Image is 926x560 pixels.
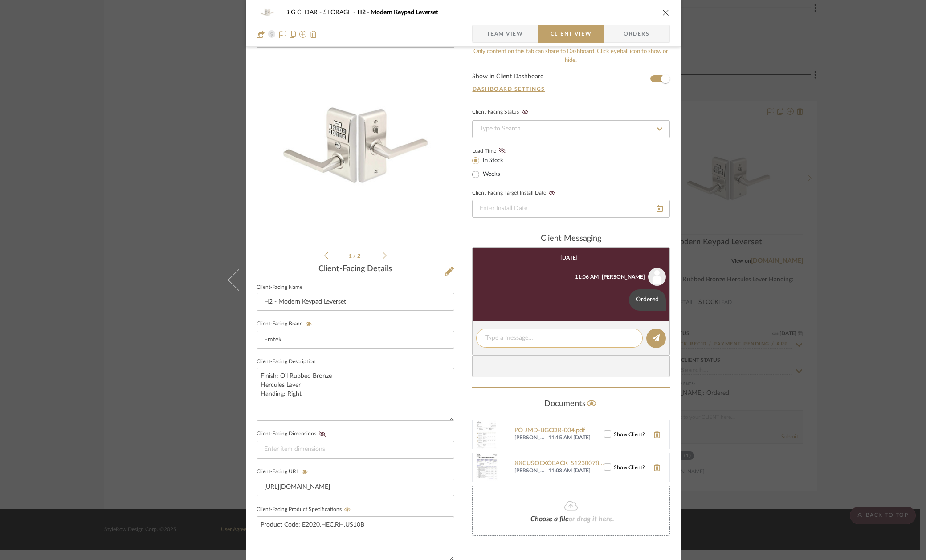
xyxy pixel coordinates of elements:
span: H2 - Modern Keypad Leverset [357,9,438,16]
span: [PERSON_NAME] [514,434,546,442]
mat-radio-group: Select item type [472,155,518,180]
div: Ordered [629,289,666,311]
label: Client-Facing URL [257,469,311,475]
label: Lead Time [472,147,518,155]
button: Lead Time [496,146,508,155]
label: In Stock [481,157,503,165]
label: Weeks [481,170,500,179]
label: Client-Facing Description [257,360,316,364]
img: fac88767-3822-48e5-848a-3ff9567d995f_48x40.jpg [257,4,278,21]
div: 11:06 AM [575,273,599,281]
div: Documents [472,397,670,411]
img: fac88767-3822-48e5-848a-3ff9567d995f_436x436.jpg [259,48,452,241]
button: Client-Facing Brand [303,321,315,327]
input: Enter item URL [257,479,454,496]
div: 0 [257,48,454,241]
button: Client-Facing Target Install Date [546,190,558,196]
span: 2 [357,253,362,259]
input: Enter item dimensions [257,441,454,459]
span: / [353,253,357,259]
button: Client-Facing Product Specifications [342,507,354,513]
img: user_avatar.png [648,268,666,286]
span: [PERSON_NAME] [514,467,546,475]
button: close [662,8,670,16]
img: PO JMD-BGCDR-004.pdf [473,420,501,449]
span: Show Client? [614,432,645,437]
label: Client-Facing Dimensions [257,431,328,437]
button: Dashboard Settings [472,85,546,93]
input: Enter Client-Facing Item Name [257,293,454,311]
input: Type to Search… [472,120,670,138]
label: Client-Facing Name [257,285,302,290]
label: Client-Facing Brand [257,321,315,327]
div: [PERSON_NAME] [602,273,645,281]
span: or drag it here. [569,515,614,523]
input: Enter Client-Facing Brand [257,331,454,349]
img: XXCUSOEXOEACK_512300780_1.pdf [473,453,501,482]
span: Choose a file [530,515,569,523]
img: Remove from project [310,31,317,38]
input: Enter Install Date [472,200,670,218]
span: STORAGE [323,9,357,16]
div: Only content on this tab can share to Dashboard. Click eyeball icon to show or hide. [472,47,670,65]
div: [DATE] [560,255,578,261]
span: Show Client? [614,465,645,470]
span: Team View [487,25,523,43]
span: BIG CEDAR [285,9,323,16]
span: 11:15 AM [DATE] [548,434,604,442]
span: Orders [614,25,659,43]
label: Client-Facing Target Install Date [472,190,558,196]
a: XXCUSOEXOEACK_512300780_1.pdf [514,460,604,467]
a: PO JMD-BGCDR-004.pdf [514,427,604,434]
button: Client-Facing Dimensions [316,431,328,437]
div: client Messaging [472,234,670,244]
div: Client-Facing Status [472,108,531,117]
span: 11:03 AM [DATE] [548,467,604,475]
span: 1 [349,253,353,259]
span: Client View [551,25,591,43]
button: Client-Facing URL [299,469,311,475]
label: Client-Facing Product Specifications [257,507,354,513]
div: Client-Facing Details [257,264,454,274]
